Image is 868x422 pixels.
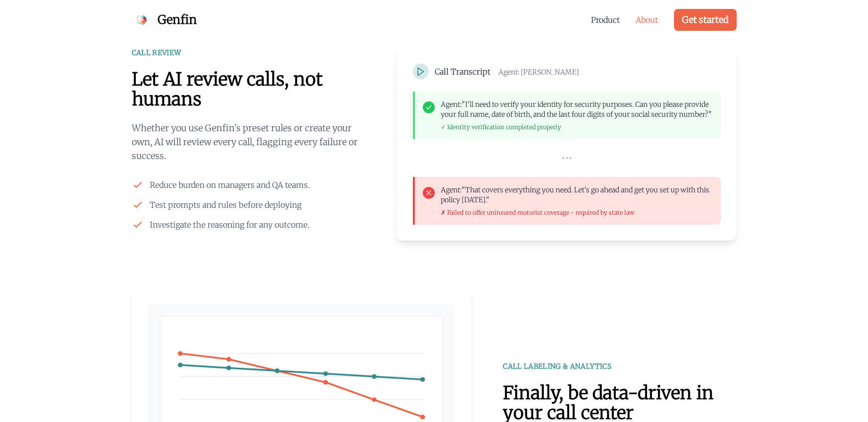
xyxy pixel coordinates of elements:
p: ✗ Failed to offer uninsured motorist coverage - required by state law [441,209,713,217]
span: Agent: [PERSON_NAME] [498,68,579,77]
a: Product [591,14,620,26]
span: Test prompts and rules before deploying [150,199,301,211]
span: Agent: [441,185,462,194]
a: Genfin [132,10,197,30]
a: About [636,14,658,26]
span: Reduce burden on managers and QA teams. [150,179,310,191]
h2: Let AI review calls, not humans [132,70,365,109]
span: ••• [562,152,572,164]
span: Agent: [441,100,462,109]
p: "That covers everything you need. Let's go ahead and get you set up with this policy [DATE]." [441,185,713,205]
span: Genfin [158,12,197,28]
p: "I'll need to verify your identity for security purposes. Can you please provide your full name, ... [441,99,713,119]
span: Investigate the reasoning for any outcome. [150,219,309,231]
p: Whether you use Genfin's preset rules or create your own, AI will review every call, flagging eve... [132,121,365,163]
p: ✓ Identity verification completed properly [441,123,713,131]
a: Get started [674,9,737,31]
div: CALL REVIEW [132,48,365,58]
span: Call Transcript [435,67,490,77]
img: Genfin Logo [132,10,152,30]
div: CALL LABELING & ANALYTICS [503,361,736,371]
